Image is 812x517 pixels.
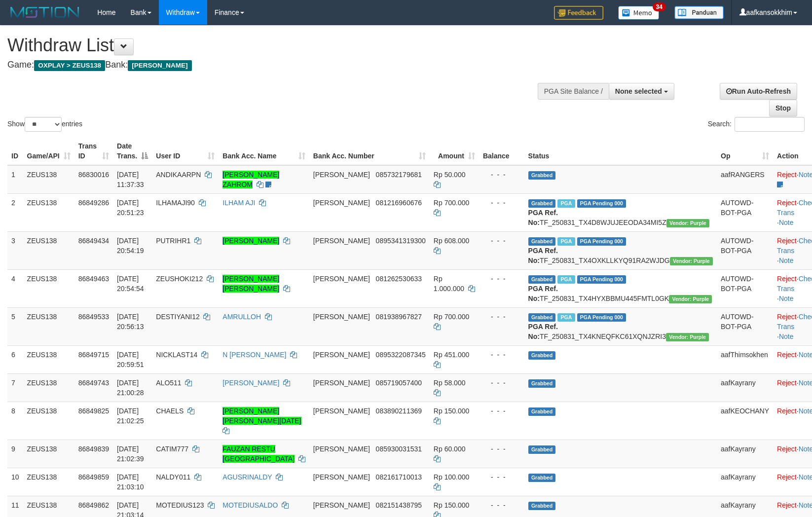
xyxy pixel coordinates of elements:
div: - - - [483,274,520,284]
span: Vendor URL: https://trx4.1velocity.biz [670,257,713,265]
td: aafKayrany [717,373,773,402]
a: Reject [777,199,797,207]
span: 86849434 [78,237,109,245]
th: Trans ID: activate to sort column ascending [74,137,113,165]
td: 7 [7,373,23,402]
td: ZEUS138 [23,402,74,440]
span: Marked by aafRornrotha [557,275,575,284]
span: Rp 451.000 [434,351,469,359]
label: Search: [708,117,805,132]
span: Grabbed [528,171,556,180]
span: NICKLAST14 [156,351,197,359]
span: [PERSON_NAME] [313,379,370,387]
th: Amount: activate to sort column ascending [430,137,479,165]
img: MOTION_logo.png [7,5,82,20]
span: ILHAMAJI90 [156,199,195,207]
span: Copy 082151438795 to clipboard [376,501,422,509]
td: 2 [7,193,23,231]
span: [DATE] 20:56:13 [117,313,144,331]
b: PGA Ref. No: [528,247,558,264]
span: 86849715 [78,351,109,359]
td: 3 [7,231,23,269]
span: PGA Pending [577,313,627,322]
span: Copy 081938967827 to clipboard [376,313,422,321]
span: 86849839 [78,445,109,453]
span: OXPLAY > ZEUS138 [34,60,105,71]
a: Reject [777,445,797,453]
span: 86849533 [78,313,109,321]
th: ID [7,137,23,165]
span: [DATE] 11:37:33 [117,171,144,188]
a: FAUZAN RESTU [GEOGRAPHIC_DATA] [222,445,295,463]
td: ZEUS138 [23,231,74,269]
h4: Game: Bank: [7,60,531,70]
span: [PERSON_NAME] [128,60,191,71]
span: Vendor URL: https://trx4.1velocity.biz [666,333,709,341]
span: 86849286 [78,199,109,207]
span: [DATE] 20:51:23 [117,199,144,217]
span: [DATE] 21:03:10 [117,473,144,491]
span: [DATE] 21:00:28 [117,379,144,397]
a: Run Auto-Refresh [720,83,797,100]
a: Note [779,295,794,302]
td: ZEUS138 [23,307,74,345]
span: 86849463 [78,275,109,283]
span: MOTEDIUS123 [156,501,204,509]
span: Marked by aafRornrotha [557,199,575,208]
td: AUTOWD-BOT-PGA [717,231,773,269]
a: AMRULLOH [222,313,261,321]
span: Rp 608.000 [434,237,469,245]
img: Button%20Memo.svg [618,6,660,20]
span: Grabbed [528,237,556,246]
span: Rp 150.000 [434,407,469,415]
span: Grabbed [528,351,556,360]
span: PGA Pending [577,275,627,284]
a: Reject [777,501,797,509]
span: PGA Pending [577,199,627,208]
span: [DATE] 21:02:25 [117,407,144,425]
b: PGA Ref. No: [528,285,558,302]
td: aafKayrany [717,440,773,468]
input: Search: [735,117,805,132]
td: aafRANGERS [717,165,773,194]
a: Note [779,332,794,340]
div: - - - [483,378,520,388]
a: Reject [777,379,797,387]
span: [PERSON_NAME] [313,171,370,179]
span: Grabbed [528,474,556,482]
span: Copy 083890211369 to clipboard [376,407,422,415]
div: - - - [483,350,520,360]
td: 6 [7,345,23,373]
span: [PERSON_NAME] [313,313,370,321]
td: ZEUS138 [23,373,74,402]
td: aafKEOCHANY [717,402,773,440]
span: Rp 1.000.000 [434,275,464,293]
span: [PERSON_NAME] [313,473,370,481]
span: [DATE] 20:54:54 [117,275,144,293]
span: Rp 60.000 [434,445,466,453]
td: ZEUS138 [23,440,74,468]
td: 5 [7,307,23,345]
a: [PERSON_NAME] ZAHROM [222,171,279,188]
span: [PERSON_NAME] [313,351,370,359]
a: Reject [777,171,797,179]
td: TF_250831_TX4OXKLLKYQ91RA2WJDG [524,231,717,269]
img: panduan.png [674,6,724,19]
td: aafThimsokhen [717,345,773,373]
div: - - - [483,444,520,454]
th: User ID: activate to sort column ascending [152,137,219,165]
a: Reject [777,275,797,283]
span: Marked by aafRornrotha [557,313,575,322]
a: ILHAM AJI [222,199,255,207]
th: Bank Acc. Name: activate to sort column ascending [219,137,309,165]
span: 86830016 [78,171,109,179]
td: 4 [7,269,23,307]
span: PUTRIHR1 [156,237,190,245]
a: Reject [777,237,797,245]
a: Note [779,257,794,264]
span: [PERSON_NAME] [313,445,370,453]
span: Vendor URL: https://trx4.1velocity.biz [666,219,709,227]
th: Bank Acc. Number: activate to sort column ascending [309,137,430,165]
a: Reject [777,351,797,359]
a: Note [779,219,794,226]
